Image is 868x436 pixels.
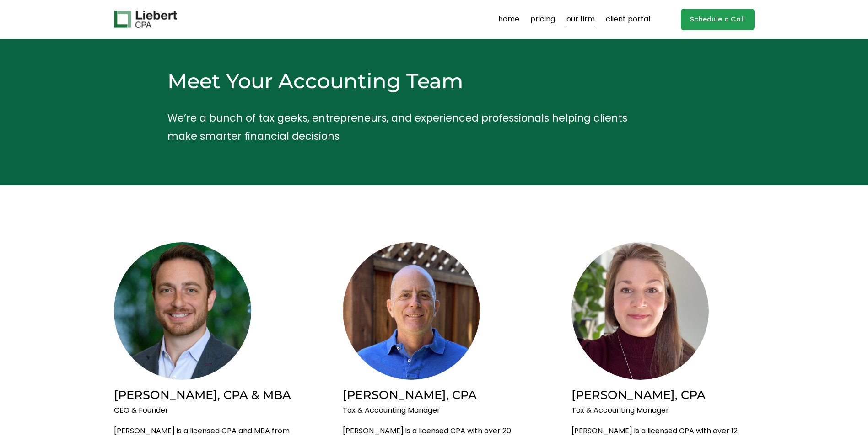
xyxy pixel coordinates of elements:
h2: [PERSON_NAME], CPA [571,387,755,402]
a: Schedule a Call [681,9,755,30]
a: pricing [530,12,555,27]
a: client portal [606,12,650,27]
h2: Meet Your Accounting Team [167,68,647,94]
p: CEO & Founder [114,404,297,417]
a: home [498,12,519,27]
h2: [PERSON_NAME], CPA [343,387,526,402]
img: Jennie Ledesma [571,242,709,380]
img: Liebert CPA [114,11,177,28]
p: Tax & Accounting Manager [343,404,526,417]
p: We’re a bunch of tax geeks, entrepreneurs, and experienced professionals helping clients make sma... [167,109,647,146]
h2: [PERSON_NAME], CPA & MBA [114,387,297,402]
img: Tommy Roberts [343,242,480,380]
img: Brian Liebert [114,242,251,380]
a: our firm [566,12,595,27]
p: Tax & Accounting Manager [571,404,755,417]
